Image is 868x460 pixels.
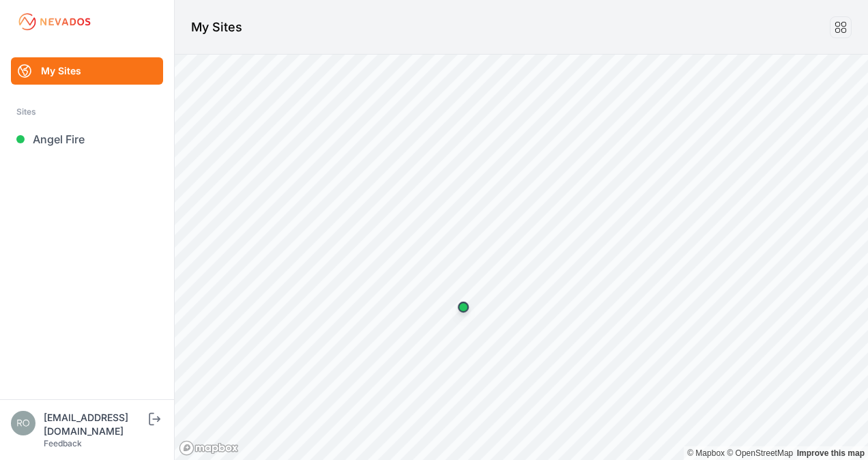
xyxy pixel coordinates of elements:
a: Mapbox [687,448,725,458]
div: Sites [16,104,158,120]
h1: My Sites [191,18,242,37]
img: Nevados [16,11,93,33]
div: [EMAIL_ADDRESS][DOMAIN_NAME] [44,411,146,438]
canvas: Map [175,55,868,460]
div: Map marker [450,293,477,321]
img: roc@rnwbl.com [11,411,35,435]
a: OpenStreetMap [727,448,793,458]
a: Mapbox logo [179,440,239,456]
a: Map feedback [797,448,865,458]
a: My Sites [11,57,163,85]
a: Angel Fire [11,126,163,153]
a: Feedback [44,438,82,448]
